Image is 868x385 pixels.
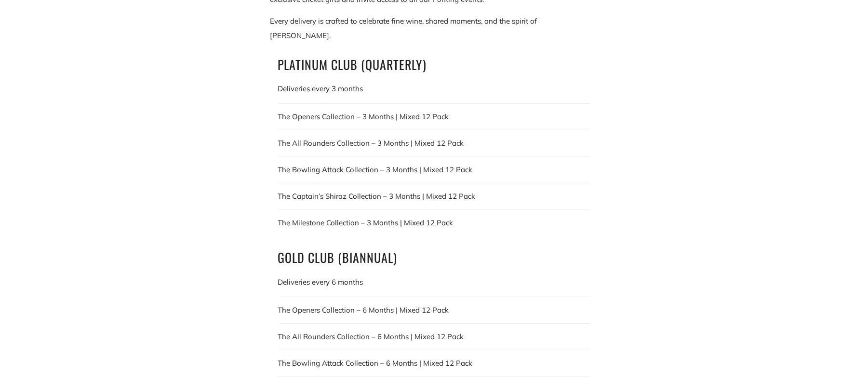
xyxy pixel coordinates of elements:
h2: PLATINUM CLUB (QUARTERLY) [278,55,590,75]
p: Deliveries every 3 months [278,82,590,96]
h2: GOLD CLUB (BIANNUAL) [278,247,590,268]
a: The Openers Collection – 6 Months | Mixed 12 Pack [278,303,590,317]
p: Deliveries every 6 months [278,275,590,289]
a: The All Rounders Collection – 6 Months | Mixed 12 Pack [278,330,590,344]
a: The Bowling Attack Collection – 3 Months | Mixed 12 Pack [278,163,590,177]
a: The Milestone Collection – 3 Months | Mixed 12 Pack [278,216,590,230]
a: The All Rounders Collection – 3 Months | Mixed 12 Pack [278,136,590,151]
a: The Openers Collection – 3 Months | Mixed 12 Pack [278,110,590,124]
a: The Bowling Attack Collection – 6 Months | Mixed 12 Pack [278,356,590,371]
p: Every delivery is crafted to celebrate fine wine, shared moments, and the spirit of [PERSON_NAME]. [270,14,598,43]
a: The Captain’s Shiraz Collection – 3 Months | Mixed 12 Pack [278,189,590,204]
